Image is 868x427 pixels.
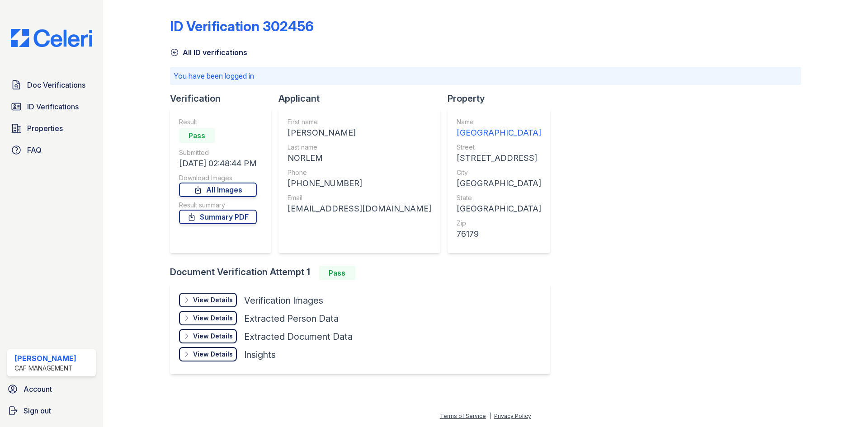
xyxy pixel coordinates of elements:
div: Last name [288,143,431,152]
p: You have been logged in [174,70,797,81]
div: View Details [193,332,233,341]
div: [PERSON_NAME] [14,353,76,364]
a: Name [GEOGRAPHIC_DATA] [457,117,541,139]
a: Account [4,380,99,398]
div: State [457,193,541,202]
div: Result [179,117,257,127]
a: Sign out [4,402,99,420]
div: [GEOGRAPHIC_DATA] [457,127,541,139]
div: Result summary [179,201,257,210]
div: [DATE] 02:48:44 PM [179,157,257,170]
div: Verification [170,92,278,105]
div: Extracted Person Data [244,312,339,325]
div: CAF Management [14,364,76,373]
div: [PHONE_NUMBER] [288,177,431,190]
div: City [457,168,541,177]
img: CE_Logo_Blue-a8612792a0a2168367f1c8372b55b34899dd931a85d93a1a3d3e32e68fde9ad4.png [4,29,99,47]
div: Insights [244,348,276,361]
a: All Images [179,183,257,197]
span: ID Verifications [27,101,79,112]
div: Zip [457,219,541,228]
a: FAQ [7,141,96,159]
a: Terms of Service [440,413,486,419]
div: Name [457,117,541,127]
div: Extracted Document Data [244,330,353,343]
span: Account [24,384,52,394]
div: ID Verification 302456 [170,18,314,34]
span: Sign out [24,405,51,416]
a: ID Verifications [7,98,96,116]
a: All ID verifications [170,47,247,58]
span: Doc Verifications [27,80,85,90]
div: Pass [319,266,355,280]
div: [GEOGRAPHIC_DATA] [457,202,541,215]
div: Phone [288,168,431,177]
div: [STREET_ADDRESS] [457,152,541,164]
div: View Details [193,314,233,323]
div: Street [457,143,541,152]
div: Document Verification Attempt 1 [170,266,557,280]
div: [PERSON_NAME] [288,127,431,139]
a: Properties [7,119,96,137]
div: Email [288,193,431,202]
div: Verification Images [244,294,323,307]
div: Submitted [179,148,257,157]
div: Applicant [278,92,448,105]
div: Pass [179,128,215,143]
div: View Details [193,350,233,359]
span: Properties [27,123,63,134]
div: 76179 [457,228,541,240]
a: Summary PDF [179,210,257,224]
a: Doc Verifications [7,76,96,94]
div: NORLEM [288,152,431,164]
div: First name [288,117,431,127]
div: [GEOGRAPHIC_DATA] [457,177,541,190]
div: | [489,413,491,419]
div: Property [448,92,557,105]
div: [EMAIL_ADDRESS][DOMAIN_NAME] [288,202,431,215]
div: View Details [193,296,233,305]
a: Privacy Policy [494,413,531,419]
div: Download Images [179,174,257,183]
span: FAQ [27,145,42,155]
